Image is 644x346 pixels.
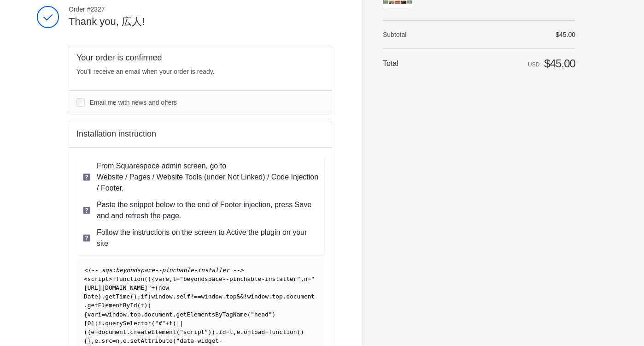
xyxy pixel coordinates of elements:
[155,320,165,327] span: "#"
[88,275,109,282] span: script
[112,337,116,344] span: =
[76,129,324,139] h2: Installation instruction
[105,311,126,318] span: window
[304,275,308,282] span: n
[97,161,319,194] p: From Squarespace admin screen, go to Website / Pages / Website Tools (under Not Linked) / Code In...
[97,227,319,249] p: Follow the instructions on the screen to Active the plugin on your site
[84,311,88,318] span: {
[123,337,127,344] span: e
[300,275,304,282] span: ,
[91,328,94,335] span: e
[94,328,98,335] span: =
[283,293,287,300] span: .
[137,302,141,309] span: (
[544,57,575,70] span: $45.00
[88,337,91,344] span: }
[148,275,152,282] span: )
[137,293,141,300] span: ;
[88,311,98,318] span: var
[141,311,144,318] span: .
[84,337,88,344] span: {
[173,337,176,344] span: (
[222,293,226,300] span: .
[152,293,173,300] span: window
[98,337,102,344] span: .
[127,311,130,318] span: .
[173,320,176,327] span: )
[88,328,91,335] span: (
[127,337,130,344] span: .
[226,293,236,300] span: top
[84,328,88,335] span: (
[176,328,180,335] span: (
[148,293,152,300] span: (
[102,337,112,344] span: src
[233,328,237,335] span: ,
[165,275,169,282] span: e
[556,31,575,38] span: $45.00
[158,284,169,291] span: new
[236,293,243,300] span: &&
[272,311,275,318] span: )
[130,311,141,318] span: top
[208,328,212,335] span: )
[176,311,247,318] span: getElementsByTagName
[176,320,183,327] span: ||
[269,328,297,335] span: function
[176,275,180,282] span: =
[141,302,144,309] span: t
[247,293,269,300] span: window
[134,293,137,300] span: )
[84,275,88,282] span: <
[116,275,144,282] span: function
[141,293,147,300] span: if
[98,328,127,335] span: document
[102,293,105,300] span: .
[219,328,226,335] span: id
[308,275,311,282] span: =
[201,293,222,300] span: window
[383,60,398,67] span: Total
[84,267,244,274] span: <!-- sqs:beyondspace--pinchable-installer -->
[229,328,233,335] span: t
[144,275,148,282] span: (
[169,275,173,282] span: ,
[165,320,169,327] span: +
[94,337,98,344] span: e
[102,320,105,327] span: .
[109,275,112,282] span: >
[105,320,151,327] span: querySelector
[98,320,102,327] span: i
[211,328,215,335] span: )
[102,311,105,318] span: =
[130,293,134,300] span: (
[300,328,304,335] span: )
[240,328,244,335] span: .
[84,302,88,309] span: .
[265,328,269,335] span: =
[90,99,177,106] span: Email me with news and offers
[130,337,172,344] span: setAttribute
[244,328,265,335] span: onload
[130,328,176,335] span: createElement
[383,30,439,39] th: Subtotal
[155,275,165,282] span: var
[173,293,176,300] span: .
[97,199,319,221] p: Paste the snippet below to the end of Footer injection, press Save and and refresh the page.
[247,311,251,318] span: (
[144,302,148,309] span: )
[151,320,155,327] span: (
[244,293,247,300] span: !
[88,302,137,309] span: getElementById
[528,61,539,68] span: USD
[144,311,173,318] span: document
[69,5,332,13] span: Order #2327
[84,293,98,300] span: Date
[105,293,130,300] span: getTime
[91,337,94,344] span: ,
[286,293,315,300] span: document
[215,328,219,335] span: .
[119,337,123,344] span: ,
[173,275,176,282] span: t
[88,320,91,327] span: 0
